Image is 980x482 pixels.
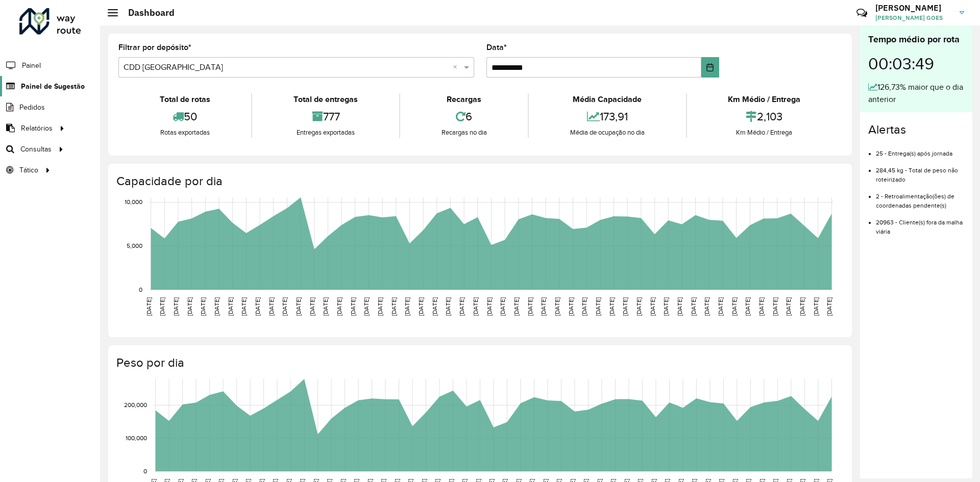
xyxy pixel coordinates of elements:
text: [DATE] [731,297,738,316]
text: [DATE] [595,297,601,316]
text: [DATE] [363,297,370,316]
div: 777 [255,106,396,128]
div: Km Médio / Entrega [690,93,839,106]
text: [DATE] [772,297,778,316]
text: [DATE] [350,297,356,316]
div: Total de entregas [255,93,396,106]
text: [DATE] [390,297,397,316]
div: Média Capacidade [531,93,683,106]
span: Clear all [453,61,461,73]
div: Rotas exportadas [121,128,249,138]
div: 173,91 [531,106,683,128]
text: [DATE] [186,297,193,316]
text: [DATE] [663,297,669,316]
text: [DATE] [622,297,628,316]
text: [DATE] [472,297,479,316]
text: [DATE] [608,297,615,316]
text: [DATE] [268,297,275,316]
h4: Capacidade por dia [116,174,842,189]
text: [DATE] [404,297,410,316]
text: [DATE] [295,297,302,316]
div: 00:03:49 [868,46,964,81]
text: [DATE] [458,297,465,316]
text: [DATE] [554,297,560,316]
text: [DATE] [240,297,247,316]
div: Entregas exportadas [255,128,396,138]
text: [DATE] [336,297,342,316]
text: [DATE] [635,297,642,316]
div: 50 [121,106,249,128]
text: 5,000 [127,242,142,249]
text: [DATE] [213,297,220,316]
text: [DATE] [581,297,587,316]
li: 284,45 kg - Total de peso não roteirizado [876,158,964,184]
text: [DATE] [744,297,751,316]
text: [DATE] [785,297,792,316]
h2: Dashboard [118,7,175,18]
text: 100,000 [126,435,147,441]
span: Painel de Sugestão [21,81,85,92]
span: Relatórios [21,123,53,134]
text: [DATE] [445,297,451,316]
div: Recargas [403,93,525,106]
label: Data [486,41,507,54]
span: [PERSON_NAME] GOES [875,13,952,22]
li: 25 - Entrega(s) após jornada [876,141,964,158]
text: [DATE] [499,297,506,316]
li: 20963 - Cliente(s) fora da malha viária [876,210,964,236]
text: [DATE] [281,297,288,316]
text: [DATE] [159,297,165,316]
span: Pedidos [19,102,45,113]
text: 0 [143,468,147,474]
span: Consultas [20,144,52,155]
text: [DATE] [418,297,424,316]
span: Painel [22,60,41,71]
text: [DATE] [431,297,438,316]
button: Choose Date [701,57,719,78]
label: Filtrar por depósito [118,41,191,54]
text: [DATE] [377,297,383,316]
text: [DATE] [322,297,329,316]
h3: [PERSON_NAME] [875,3,952,13]
text: [DATE] [758,297,765,316]
h4: Alertas [868,122,964,137]
div: Recargas no dia [403,128,525,138]
text: [DATE] [703,297,710,316]
text: [DATE] [513,297,520,316]
text: [DATE] [173,297,179,316]
div: 126,73% maior que o dia anterior [868,81,964,106]
text: [DATE] [690,297,697,316]
div: Tempo médio por rota [868,33,964,46]
a: Contato Rápido [851,2,873,24]
text: 200,000 [124,402,147,409]
text: [DATE] [540,297,547,316]
div: Média de ocupação no dia [531,128,683,138]
text: [DATE] [717,297,724,316]
text: [DATE] [813,297,819,316]
text: 0 [139,286,142,293]
text: [DATE] [254,297,261,316]
h4: Peso por dia [116,356,842,370]
text: [DATE] [826,297,832,316]
div: 2,103 [690,106,839,128]
text: [DATE] [676,297,683,316]
text: [DATE] [486,297,493,316]
li: 2 - Retroalimentação(ões) de coordenadas pendente(s) [876,184,964,210]
text: [DATE] [568,297,574,316]
text: [DATE] [309,297,315,316]
text: [DATE] [227,297,234,316]
text: [DATE] [200,297,206,316]
span: Tático [19,165,38,175]
div: Total de rotas [121,93,249,106]
div: Km Médio / Entrega [690,128,839,138]
text: [DATE] [649,297,656,316]
text: 10,000 [125,199,142,206]
text: [DATE] [527,297,533,316]
text: [DATE] [145,297,152,316]
text: [DATE] [799,297,805,316]
div: 6 [403,106,525,128]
